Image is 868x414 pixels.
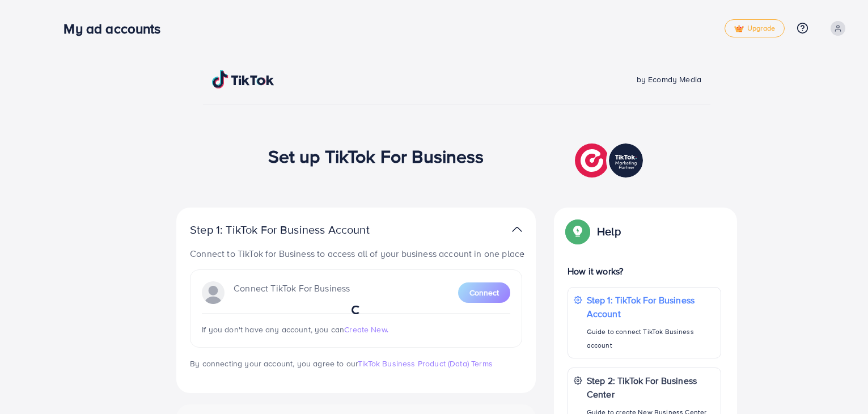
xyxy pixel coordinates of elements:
[637,74,701,85] span: by Ecomdy Media
[568,264,721,278] p: How it works?
[734,24,775,33] span: Upgrade
[512,221,522,238] img: TikTok partner
[268,145,484,167] h1: Set up TikTok For Business
[734,25,744,33] img: tick
[725,19,785,37] a: tickUpgrade
[575,141,646,180] img: TikTok partner
[587,293,715,320] p: Step 1: TikTok For Business Account
[597,225,621,238] p: Help
[587,374,715,401] p: Step 2: TikTok For Business Center
[190,223,405,236] p: Step 1: TikTok For Business Account
[568,221,588,242] img: Popup guide
[212,70,274,88] img: TikTok
[63,20,170,37] h3: My ad accounts
[587,325,715,352] p: Guide to connect TikTok Business account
